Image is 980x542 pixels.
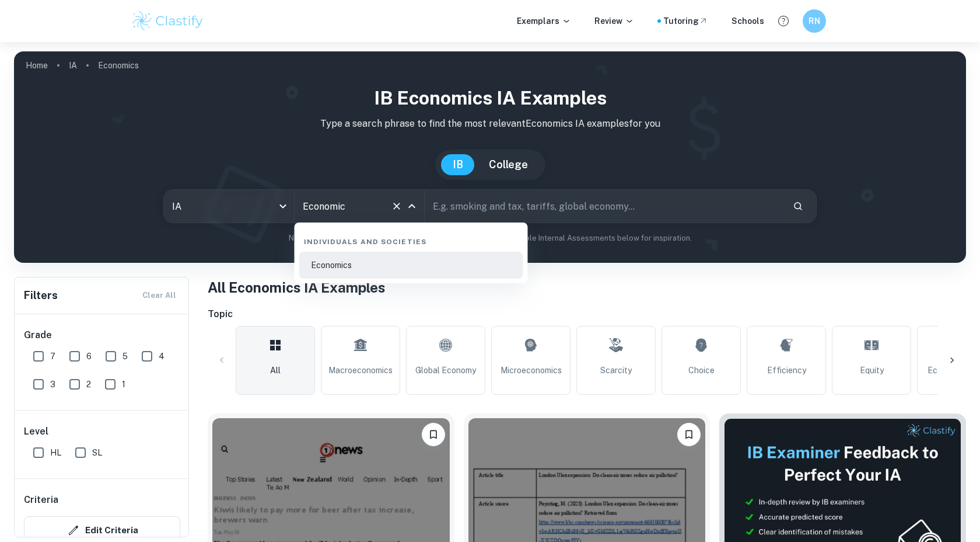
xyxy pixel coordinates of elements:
[501,364,562,377] span: Microeconomics
[98,59,139,72] p: Economics
[24,328,180,342] h6: Grade
[24,287,58,304] h6: Filters
[164,190,294,223] div: IA
[24,425,180,439] h6: Level
[208,307,966,321] h6: Topic
[860,364,884,377] span: Equity
[159,350,164,363] span: 4
[122,378,125,391] span: 1
[23,84,957,112] h1: IB Economics IA examples
[517,15,571,27] p: Exemplars
[92,446,102,459] span: SL
[26,57,48,74] a: Home
[86,350,92,363] span: 6
[422,423,445,446] button: Bookmark
[131,9,205,33] img: Clastify logo
[14,51,966,263] img: profile cover
[731,15,764,27] a: Schools
[23,232,957,244] p: Not sure what to search for? You can always look through our example Internal Assessments below f...
[23,117,957,131] p: Type a search phrase to find the most relevant Economics IA examples for you
[477,154,540,175] button: College
[688,364,715,377] span: Choice
[24,493,58,507] h6: Criteria
[441,154,475,175] button: IB
[86,378,91,391] span: 2
[404,198,420,214] button: Close
[388,198,405,214] button: Clear
[788,196,808,216] button: Search
[50,350,55,363] span: 7
[415,364,476,377] span: Global Economy
[425,190,783,223] input: E.g. smoking and tax, tariffs, global economy...
[677,423,701,446] button: Bookmark
[299,252,523,279] li: Economics
[328,364,393,377] span: Macroeconomics
[663,15,708,27] a: Tutoring
[123,350,128,363] span: 5
[270,364,281,377] span: All
[808,15,821,27] h6: RN
[767,364,806,377] span: Efficiency
[594,15,634,27] p: Review
[50,446,61,459] span: HL
[299,227,523,252] div: Individuals and Societies
[773,11,793,31] button: Help and Feedback
[208,277,966,298] h1: All Economics IA Examples
[50,378,55,391] span: 3
[69,57,77,74] a: IA
[600,364,632,377] span: Scarcity
[803,9,826,33] button: RN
